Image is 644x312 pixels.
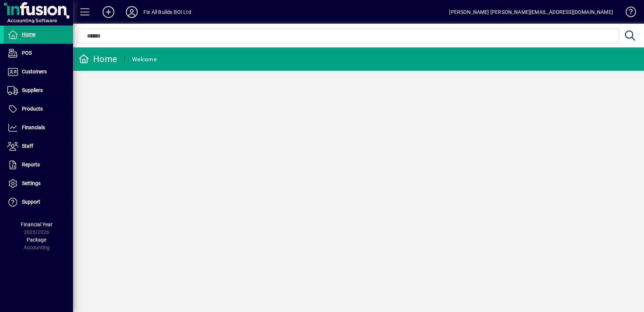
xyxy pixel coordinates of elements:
[120,5,143,19] button: Profile
[27,237,46,243] span: Package
[143,6,191,18] div: Fix All Builds BOI Ltd
[78,53,117,65] div: Home
[132,54,157,65] div: Welcome
[22,31,35,37] span: Home
[4,193,73,211] a: Support
[22,199,40,205] span: Support
[22,143,33,149] span: Staff
[97,5,120,19] button: Add
[4,81,73,100] a: Suppliers
[4,174,73,193] a: Settings
[22,124,45,130] span: Financials
[22,162,40,167] span: Reports
[449,6,613,18] div: [PERSON_NAME] [PERSON_NAME][EMAIL_ADDRESS][DOMAIN_NAME]
[4,44,73,62] a: POS
[4,137,73,155] a: Staff
[22,180,41,186] span: Settings
[22,87,43,93] span: Suppliers
[4,100,73,118] a: Products
[4,63,73,81] a: Customers
[22,106,43,112] span: Products
[4,156,73,174] a: Reports
[21,222,53,227] span: Financial Year
[22,50,32,56] span: POS
[620,1,635,25] a: Knowledge Base
[22,69,47,74] span: Customers
[4,119,73,137] a: Financials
